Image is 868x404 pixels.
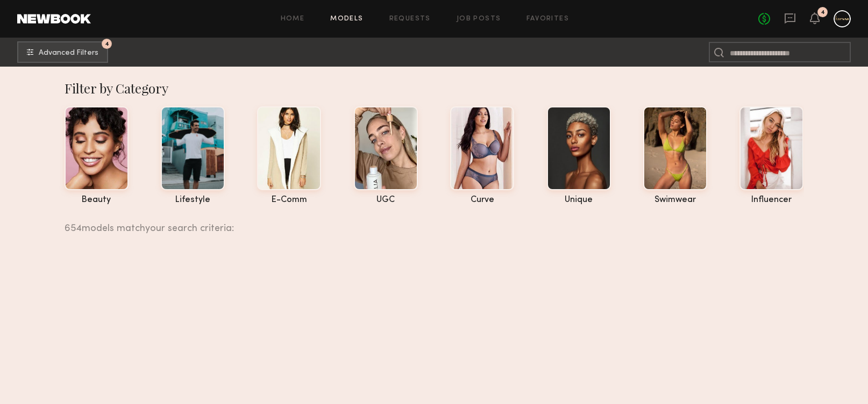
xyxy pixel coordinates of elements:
[39,49,98,57] span: Advanced Filters
[457,16,501,23] a: Job Posts
[739,196,803,205] div: influencer
[65,196,129,205] div: beauty
[450,196,514,205] div: curve
[17,41,108,63] button: 4Advanced Filters
[281,16,305,23] a: Home
[105,41,109,46] span: 4
[389,16,431,23] a: Requests
[547,196,611,205] div: unique
[643,196,707,205] div: swimwear
[330,16,363,23] a: Models
[257,196,321,205] div: e-comm
[354,196,418,205] div: UGC
[65,80,804,97] div: Filter by Category
[161,196,225,205] div: lifestyle
[527,16,569,23] a: Favorites
[821,10,825,16] div: 4
[65,211,795,234] div: 654 models match your search criteria:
